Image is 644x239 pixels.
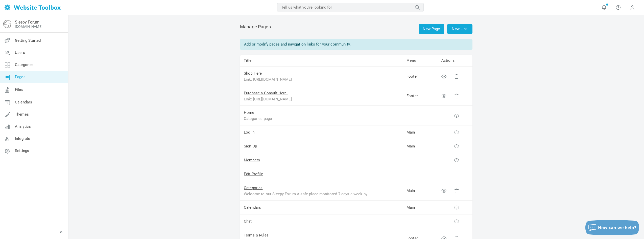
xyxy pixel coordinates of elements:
[585,220,639,235] button: How can we help?
[15,38,41,43] span: Getting Started
[244,96,370,102] div: Link: [URL][DOMAIN_NAME]
[15,25,42,29] a: [DOMAIN_NAME]
[438,55,472,67] td: Actions
[3,20,11,28] img: globe-icon.png
[15,62,34,67] span: Categories
[598,225,636,230] span: How can we help?
[244,191,370,197] div: Welcome to our Sleepy Forum A safe place monitored 7 days a week by our experienced team of Certi...
[403,201,438,214] td: Main
[15,112,29,117] span: Themes
[244,116,370,121] div: Categories page
[244,71,262,76] a: Shop Here
[403,139,438,153] td: Main
[277,3,424,12] input: Tell us what you're looking for
[15,75,26,79] span: Pages
[244,110,254,115] a: Home
[15,148,29,153] span: Settings
[244,172,263,176] a: Edit Profile
[15,50,25,55] span: Users
[15,100,32,104] span: Calendars
[244,91,288,95] a: Purchase a Consult Here!
[244,144,257,148] a: Sign Up
[403,55,438,67] td: Menu
[244,76,370,82] div: Link: [URL][DOMAIN_NAME]
[15,124,31,129] span: Analytics
[15,87,23,92] span: Files
[244,205,261,210] a: Calendars
[244,186,263,190] a: Categories
[240,24,472,34] h2: Manage Pages
[403,181,438,201] td: Main
[240,55,403,67] td: Title
[15,20,39,25] a: Sleepy Forum
[419,24,444,34] a: New Page
[403,125,438,139] td: Main
[403,86,438,106] td: Footer
[244,130,254,135] a: Log In
[403,67,438,86] td: Footer
[447,24,472,34] a: New Link
[15,136,30,141] span: Integrate
[244,219,252,224] a: Chat
[240,39,472,50] div: Add or modify pages and navigation links for your community.
[244,158,260,162] a: Members
[244,233,269,237] a: Terms & Rules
